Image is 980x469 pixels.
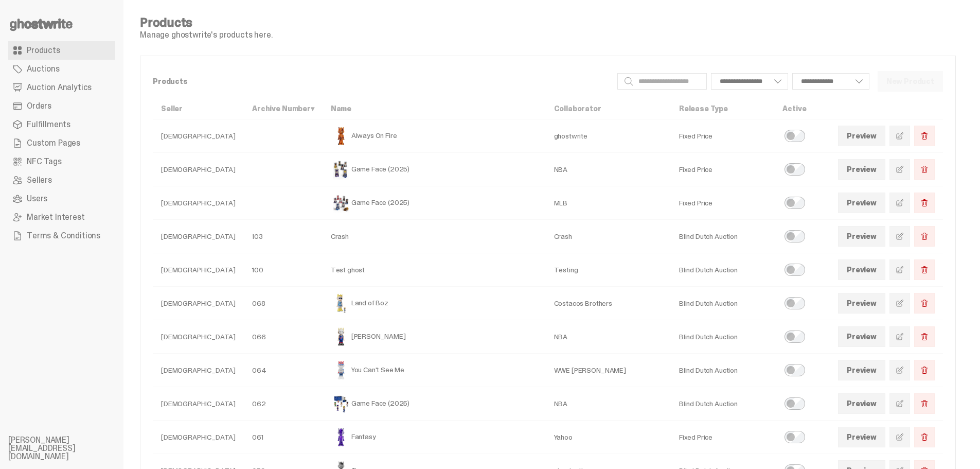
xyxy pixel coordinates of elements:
td: 100 [244,253,323,287]
button: Delete Product [914,427,935,447]
a: Preview [838,259,885,280]
td: Blind Dutch Auction [671,320,774,354]
a: Sellers [8,171,115,189]
td: Fixed Price [671,421,774,454]
td: MLB [546,186,671,220]
a: Users [8,189,115,208]
button: Delete Product [914,226,935,247]
img: Land of Boz [331,293,351,314]
td: 068 [244,287,323,320]
span: Auctions [27,65,60,73]
td: [DEMOGRAPHIC_DATA] [153,153,244,186]
img: Game Face (2025) [331,193,351,213]
a: Orders [8,97,115,115]
td: [DEMOGRAPHIC_DATA] [153,220,244,253]
a: Products [8,41,115,60]
td: Fixed Price [671,186,774,220]
span: Sellers [27,176,52,184]
td: [PERSON_NAME] [323,320,546,354]
p: Manage ghostwrite's products here. [140,31,273,39]
img: Game Face (2025) [331,393,351,414]
td: Crash [546,220,671,253]
img: Eminem [331,326,351,347]
th: Release Type [671,98,774,119]
button: Delete Product [914,159,935,180]
a: Preview [838,159,885,180]
button: Delete Product [914,326,935,347]
td: [DEMOGRAPHIC_DATA] [153,387,244,421]
a: Preview [838,193,885,213]
span: Custom Pages [27,139,80,147]
th: Collaborator [546,98,671,119]
span: Users [27,195,47,203]
td: Blind Dutch Auction [671,354,774,387]
a: Market Interest [8,208,115,227]
th: Seller [153,98,244,119]
a: Auction Analytics [8,78,115,97]
a: Preview [838,360,885,380]
td: [DEMOGRAPHIC_DATA] [153,287,244,320]
td: NBA [546,387,671,421]
a: Terms & Conditions [8,227,115,245]
td: Game Face (2025) [323,153,546,186]
a: Fulfillments [8,115,115,134]
th: Name [323,98,546,119]
span: Auction Analytics [27,83,92,92]
button: Delete Product [914,393,935,414]
a: Preview [838,126,885,146]
a: Preview [838,427,885,447]
a: Active [782,104,806,113]
td: NBA [546,153,671,186]
td: NBA [546,320,671,354]
a: Auctions [8,60,115,78]
td: Game Face (2025) [323,186,546,220]
img: Always On Fire [331,126,351,146]
img: Fantasy [331,427,351,447]
td: Blind Dutch Auction [671,387,774,421]
td: Costacos Brothers [546,287,671,320]
a: Preview [838,293,885,314]
span: ▾ [311,104,314,113]
td: [DEMOGRAPHIC_DATA] [153,354,244,387]
td: Fixed Price [671,153,774,186]
a: Custom Pages [8,134,115,152]
td: [DEMOGRAPHIC_DATA] [153,253,244,287]
td: Fantasy [323,421,546,454]
td: Land of Boz [323,287,546,320]
button: Delete Product [914,293,935,314]
td: Testing [546,253,671,287]
td: You Can't See Me [323,354,546,387]
h4: Products [140,16,273,29]
span: Market Interest [27,213,85,221]
td: [DEMOGRAPHIC_DATA] [153,119,244,153]
a: Preview [838,326,885,347]
td: Crash [323,220,546,253]
td: [DEMOGRAPHIC_DATA] [153,320,244,354]
td: 103 [244,220,323,253]
a: NFC Tags [8,152,115,171]
li: [PERSON_NAME][EMAIL_ADDRESS][DOMAIN_NAME] [8,436,132,461]
button: Delete Product [914,126,935,146]
span: Products [27,46,60,55]
td: Blind Dutch Auction [671,220,774,253]
td: ghostwrite [546,119,671,153]
button: Delete Product [914,259,935,280]
td: Always On Fire [323,119,546,153]
span: NFC Tags [27,158,62,166]
span: Orders [27,102,51,110]
button: Delete Product [914,193,935,213]
button: Delete Product [914,360,935,380]
a: Preview [838,226,885,247]
td: [DEMOGRAPHIC_DATA] [153,421,244,454]
a: Preview [838,393,885,414]
td: Yahoo [546,421,671,454]
td: Fixed Price [671,119,774,153]
img: Game Face (2025) [331,159,351,180]
td: 066 [244,320,323,354]
span: Terms & Conditions [27,232,100,240]
td: Game Face (2025) [323,387,546,421]
p: Products [153,78,609,85]
td: Test ghost [323,253,546,287]
td: [DEMOGRAPHIC_DATA] [153,186,244,220]
td: Blind Dutch Auction [671,287,774,320]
